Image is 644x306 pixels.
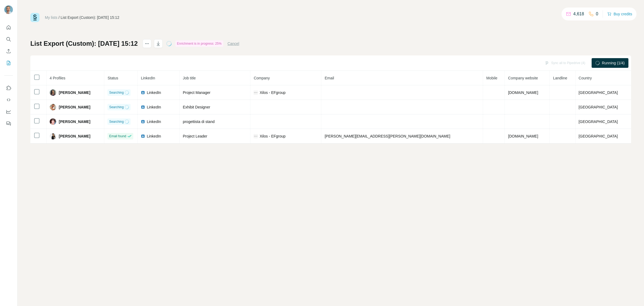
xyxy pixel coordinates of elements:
[59,119,90,124] span: [PERSON_NAME]
[183,134,207,138] span: Project Leader
[4,23,13,32] button: Quick start
[183,119,214,124] span: progettista di stand
[579,105,618,109] span: [GEOGRAPHIC_DATA]
[183,90,210,95] span: Project Manager
[45,15,57,20] a: My lists
[4,34,13,44] button: Search
[50,133,56,139] img: Avatar
[579,134,618,138] span: [GEOGRAPHIC_DATA]
[109,105,124,110] span: Searching
[508,76,538,80] span: Company website
[4,119,13,128] button: Feedback
[61,15,119,20] div: List Export (Custom): [DATE] 15:12
[59,90,90,95] span: [PERSON_NAME]
[260,90,285,95] span: Xilos - EFgroup
[254,76,270,80] span: Company
[147,133,161,139] span: LinkedIn
[147,119,161,124] span: LinkedIn
[508,90,538,95] span: [DOMAIN_NAME]
[602,60,625,66] span: Running (1/4)
[141,119,145,124] img: LinkedIn logo
[228,41,239,46] button: Cancel
[4,83,13,93] button: Use Surfe on LinkedIn
[254,90,258,95] img: company-logo
[59,133,90,139] span: [PERSON_NAME]
[30,13,39,22] img: Surfe Logo
[254,134,258,138] img: company-logo
[325,76,334,80] span: Email
[596,11,598,17] p: 0
[183,105,210,109] span: Exhibit Designer
[50,89,56,96] img: Avatar
[175,40,223,47] div: Enrichment is in progress: 25%
[579,90,618,95] span: [GEOGRAPHIC_DATA]
[573,11,584,17] p: 4,618
[579,76,592,80] span: Country
[508,134,538,138] span: [DOMAIN_NAME]
[50,118,56,125] img: Avatar
[59,104,90,110] span: [PERSON_NAME]
[4,5,13,14] img: Avatar
[107,76,118,80] span: Status
[147,104,161,110] span: LinkedIn
[109,134,126,139] span: Email found
[4,46,13,56] button: Enrich CSV
[486,76,497,80] span: Mobile
[30,39,138,48] h1: List Export (Custom): [DATE] 15:12
[4,95,13,105] button: Use Surfe API
[607,10,632,18] button: Buy credits
[4,107,13,117] button: Dashboard
[59,15,60,20] li: /
[325,134,450,138] span: [PERSON_NAME][EMAIL_ADDRESS][PERSON_NAME][DOMAIN_NAME]
[183,76,196,80] span: Job title
[553,76,567,80] span: Landline
[109,90,124,95] span: Searching
[143,39,151,48] button: actions
[147,90,161,95] span: LinkedIn
[260,133,285,139] span: Xilos - EFgroup
[141,90,145,95] img: LinkedIn logo
[50,104,56,110] img: Avatar
[141,134,145,138] img: LinkedIn logo
[4,58,13,68] button: My lists
[50,76,65,80] span: 4 Profiles
[141,76,155,80] span: LinkedIn
[109,119,124,124] span: Searching
[579,119,618,124] span: [GEOGRAPHIC_DATA]
[141,105,145,109] img: LinkedIn logo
